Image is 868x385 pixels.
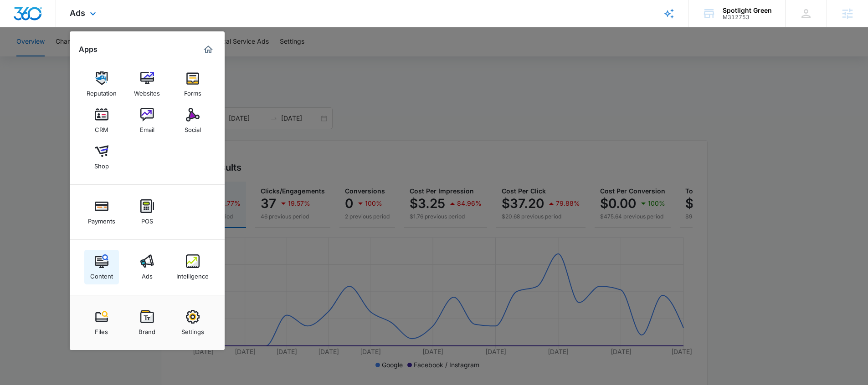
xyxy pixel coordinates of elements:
div: CRM [95,122,108,133]
div: Social [185,122,201,133]
a: POS [130,195,164,229]
div: Payments [88,213,115,225]
a: Files [84,305,119,340]
a: Forms [175,67,210,101]
div: account id [723,14,772,20]
a: Email [130,103,164,138]
div: Settings [181,324,204,335]
div: Ads [142,268,153,280]
a: Payments [84,195,119,229]
h2: Apps [79,45,98,54]
a: Social [175,103,210,138]
div: account name [723,7,772,14]
span: Ads [70,8,85,18]
a: Websites [130,67,164,101]
a: Reputation [84,67,119,101]
div: Reputation [87,85,117,97]
a: Shop [84,140,119,174]
a: CRM [84,103,119,138]
div: Files [95,324,108,335]
a: Ads [130,250,164,284]
div: POS [141,213,153,225]
a: Settings [175,305,210,340]
div: Email [140,122,154,133]
a: Content [84,250,119,284]
div: Shop [94,158,109,170]
a: Brand [130,305,164,340]
a: Marketing 360® Dashboard [201,42,216,57]
div: Forms [184,85,201,97]
div: Websites [134,85,160,97]
div: Intelligence [176,268,209,280]
div: Brand [139,324,155,335]
a: Intelligence [175,250,210,284]
div: Content [90,268,113,280]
